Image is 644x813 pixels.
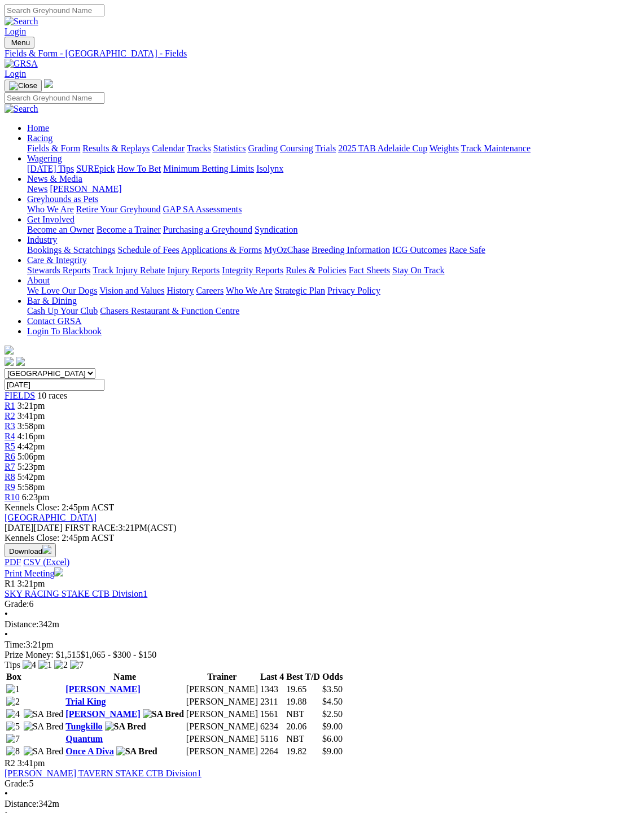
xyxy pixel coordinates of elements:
span: Tips [5,660,20,670]
a: Fields & Form - [GEOGRAPHIC_DATA] - Fields [5,49,639,59]
img: 2 [6,697,20,707]
a: [GEOGRAPHIC_DATA] [5,513,97,522]
img: 2 [54,660,68,670]
img: 7 [6,734,20,744]
span: • [5,609,8,619]
td: 1561 [260,709,284,720]
img: 8 [6,746,20,757]
a: Careers [196,286,224,295]
span: 6:23pm [22,492,50,502]
a: Rules & Policies [286,265,347,275]
img: SA Bred [24,722,64,732]
a: Who We Are [27,204,74,214]
span: 5:06pm [17,452,45,461]
a: Become a Trainer [97,225,161,234]
span: $4.50 [322,697,343,706]
a: Login To Blackbook [27,326,102,336]
span: $1,065 - $300 - $150 [81,650,157,659]
a: Once A Diva [65,746,113,756]
span: R7 [5,462,15,471]
span: $2.50 [322,709,343,719]
a: Chasers Restaurant & Function Centre [100,306,239,316]
span: • [5,789,8,798]
a: Breeding Information [312,245,390,255]
a: Login [5,69,26,78]
a: Calendar [152,143,185,153]
a: GAP SA Assessments [163,204,242,214]
a: Results & Replays [82,143,150,153]
a: SUREpick [76,164,115,173]
a: Care & Integrity [27,255,87,265]
a: Stay On Track [392,265,444,275]
span: R2 [5,411,15,421]
td: 19.88 [286,696,321,707]
span: Menu [11,38,30,47]
a: History [167,286,194,295]
a: [DATE] Tips [27,164,74,173]
span: R2 [5,758,15,768]
a: How To Bet [117,164,161,173]
img: Search [5,104,38,114]
td: NBT [286,709,321,720]
span: 3:58pm [17,421,45,431]
a: Tungkillo [65,722,102,731]
a: Minimum Betting Limits [163,164,254,173]
span: 5:42pm [17,472,45,482]
button: Toggle navigation [5,37,34,49]
a: R6 [5,452,15,461]
input: Select date [5,379,104,391]
span: 5:23pm [17,462,45,471]
img: SA Bred [116,746,157,757]
div: News & Media [27,184,639,194]
a: Grading [248,143,278,153]
span: Distance: [5,799,38,808]
span: Time: [5,640,26,649]
span: Grade: [5,599,29,609]
a: Home [27,123,49,133]
img: 4 [6,709,20,719]
a: Strategic Plan [275,286,325,295]
td: 19.82 [286,746,321,757]
span: R4 [5,431,15,441]
img: 1 [38,660,52,670]
input: Search [5,5,104,16]
a: Print Meeting [5,569,63,578]
div: Industry [27,245,639,255]
span: 3:21pm [17,579,45,588]
a: About [27,276,50,285]
a: Coursing [280,143,313,153]
img: GRSA [5,59,38,69]
a: Greyhounds as Pets [27,194,98,204]
a: Retire Your Greyhound [76,204,161,214]
td: [PERSON_NAME] [186,709,259,720]
a: Bookings & Scratchings [27,245,115,255]
a: Fact Sheets [349,265,390,275]
th: Last 4 [260,671,284,683]
span: Distance: [5,619,38,629]
th: Odds [322,671,343,683]
span: 4:42pm [17,442,45,451]
a: Cash Up Your Club [27,306,98,316]
a: Stewards Reports [27,265,90,275]
img: 1 [6,684,20,694]
a: Vision and Values [99,286,164,295]
span: 5:58pm [17,482,45,492]
a: MyOzChase [264,245,309,255]
a: R1 [5,401,15,410]
span: $9.00 [322,746,343,756]
img: 5 [6,722,20,732]
td: 19.65 [286,684,321,695]
a: We Love Our Dogs [27,286,97,295]
a: Track Maintenance [461,143,531,153]
div: 6 [5,599,639,609]
img: facebook.svg [5,357,14,366]
div: 342m [5,619,639,630]
a: FIELDS [5,391,35,400]
img: Search [5,16,38,27]
span: R5 [5,442,15,451]
span: R1 [5,579,15,588]
img: logo-grsa-white.png [44,79,53,88]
